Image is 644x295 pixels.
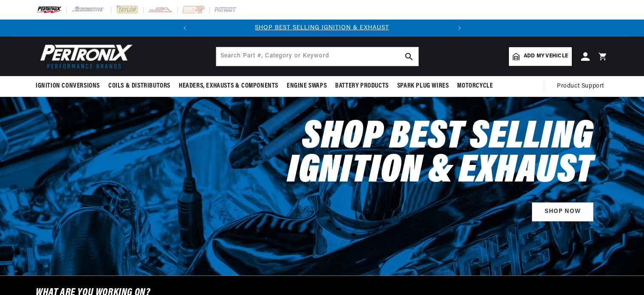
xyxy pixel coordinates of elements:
input: Search Part #, Category or Keyword [216,47,418,66]
a: SHOP NOW [532,202,593,221]
span: Engine Swaps [287,82,327,91]
summary: Coils & Distributors [104,76,175,96]
span: Add my vehicle [524,52,568,60]
span: Battery Products [335,82,389,91]
a: SHOP BEST SELLING IGNITION & EXHAUST [255,25,389,31]
summary: Motorcycle [453,76,497,96]
summary: Engine Swaps [282,76,331,96]
span: Headers, Exhausts & Components [179,82,278,91]
span: Motorcycle [457,82,493,91]
span: Coils & Distributors [108,82,170,91]
summary: Battery Products [331,76,393,96]
div: Announcement [193,23,451,33]
a: Add my vehicle [509,47,572,66]
span: Spark Plug Wires [397,82,449,91]
div: 1 of 2 [193,23,451,33]
span: Product Support [557,82,604,91]
button: Translation missing: en.sections.announcements.next_announcement [451,20,468,37]
summary: Headers, Exhausts & Components [175,76,282,96]
span: Ignition Conversions [36,82,100,91]
summary: Spark Plug Wires [393,76,453,96]
summary: Ignition Conversions [36,76,104,96]
h2: Shop Best Selling Ignition & Exhaust [230,121,593,189]
button: Translation missing: en.sections.announcements.previous_announcement [176,20,193,37]
summary: Product Support [557,76,608,96]
slideshow-component: Translation missing: en.sections.announcements.announcement_bar [14,20,630,37]
img: Pertronix [36,42,133,71]
button: search button [400,47,418,66]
